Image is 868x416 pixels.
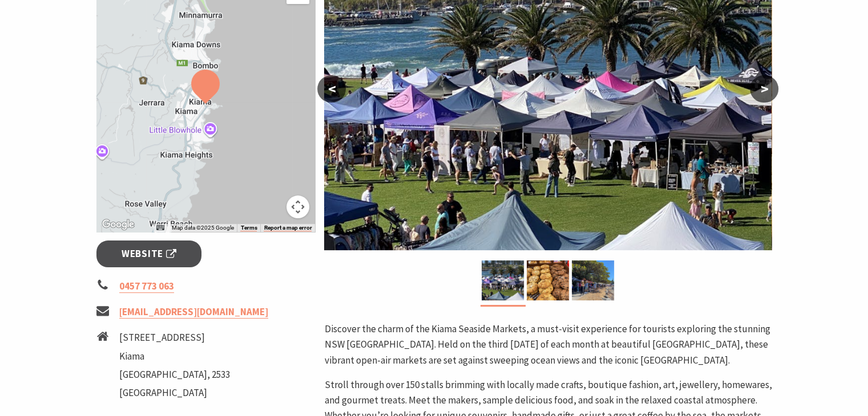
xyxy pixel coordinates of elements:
[317,75,346,103] button: <
[527,260,569,300] img: Market ptoduce
[119,385,230,401] li: [GEOGRAPHIC_DATA]
[324,321,772,368] p: Discover the charm of the Kiama Seaside Markets, a must-visit experience for tourists exploring t...
[119,305,268,319] a: [EMAIL_ADDRESS][DOMAIN_NAME]
[156,224,164,232] button: Keyboard shortcuts
[122,246,176,262] span: Website
[96,240,202,267] a: Website
[99,217,137,232] img: Google
[119,330,230,345] li: [STREET_ADDRESS]
[286,195,309,218] button: Map camera controls
[240,225,257,231] a: Terms (opens in new tab)
[171,225,233,231] span: Map data ©2025 Google
[99,217,137,232] a: Open this area in Google Maps (opens a new window)
[119,349,230,364] li: Kiama
[572,260,614,300] img: market photo
[119,280,174,293] a: 0457 773 063
[482,260,524,300] img: Kiama Seaside Market
[119,367,230,382] li: [GEOGRAPHIC_DATA], 2533
[264,225,312,231] a: Report a map error
[750,75,778,103] button: >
